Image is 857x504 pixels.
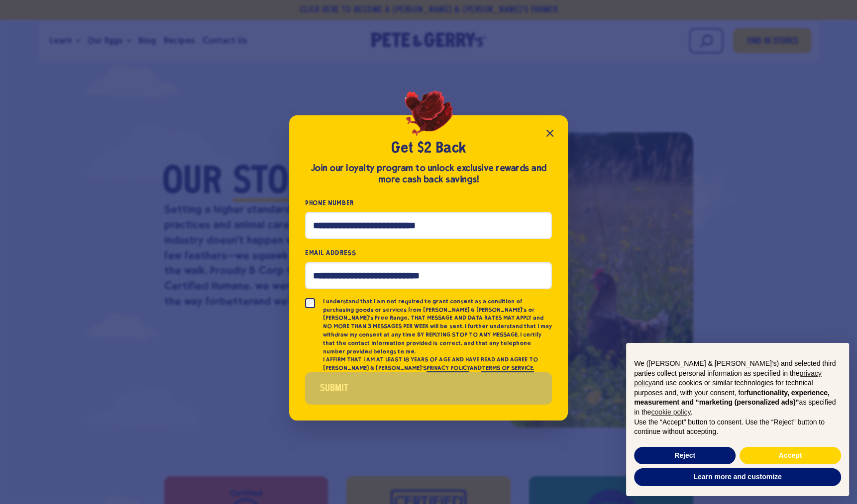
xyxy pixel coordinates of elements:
[305,247,552,258] label: Email Address
[540,123,560,143] button: Close popup
[323,355,552,372] p: I AFFIRM THAT I AM AT LEAST 18 YEARS OF AGE AND HAVE READ AND AGREE TO [PERSON_NAME] & [PERSON_NA...
[634,447,736,465] button: Reject
[305,163,552,185] div: Join our loyalty program to unlock exclusive rewards and more cash back savings!
[634,359,841,418] p: We ([PERSON_NAME] & [PERSON_NAME]'s) and selected third parties collect personal information as s...
[305,298,315,308] input: I understand that I am not required to grant consent as a condition of purchasing goods or servic...
[305,139,552,158] h2: Get $2 Back
[481,364,534,372] a: TERMS OF SERVICE.
[651,408,690,416] a: cookie policy
[634,418,841,437] p: Use the “Accept” button to consent. Use the “Reject” button to continue without accepting.
[634,468,841,486] button: Learn more and customize
[323,297,552,356] p: I understand that I am not required to grant consent as a condition of purchasing goods or servic...
[305,197,552,209] label: Phone Number
[618,335,857,504] div: Notice
[740,447,841,465] button: Accept
[427,364,469,372] a: PRIVACY POLICY
[305,372,552,405] button: Submit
